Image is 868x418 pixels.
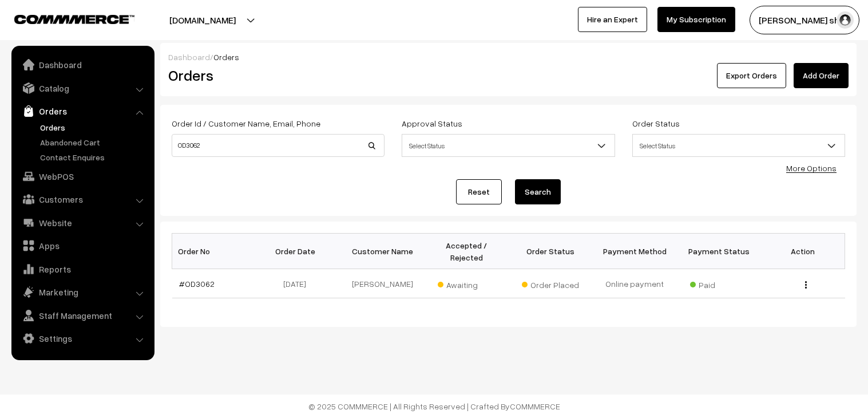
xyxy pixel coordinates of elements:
[14,15,134,23] img: COMMMERCE
[633,136,845,156] span: Select Status
[515,179,561,204] button: Search
[456,179,502,204] a: Reset
[690,276,747,291] span: Paid
[168,52,210,62] a: Dashboard
[14,11,114,25] a: COMMMERCE
[717,63,786,88] button: Export Orders
[677,234,761,269] th: Payment Status
[522,276,579,291] span: Order Placed
[168,66,383,84] h2: Orders
[593,269,677,298] td: Online payment
[340,234,425,269] th: Customer Name
[14,212,150,233] a: Website
[129,6,276,34] button: [DOMAIN_NAME]
[14,235,150,256] a: Apps
[578,7,647,32] a: Hire an Expert
[805,281,807,289] img: Menu
[632,134,845,157] span: Select Status
[14,54,150,75] a: Dashboard
[632,117,680,129] label: Order Status
[172,117,320,129] label: Order Id / Customer Name, Email, Phone
[256,269,340,298] td: [DATE]
[179,279,215,289] a: #OD3062
[438,276,495,291] span: Awaiting
[37,151,150,163] a: Contact Enquires
[256,234,340,269] th: Order Date
[837,11,854,29] img: user
[340,269,425,298] td: [PERSON_NAME]
[402,134,615,157] span: Select Status
[14,101,150,121] a: Orders
[510,401,560,411] a: COMMMERCE
[172,234,256,269] th: Order No
[14,305,150,326] a: Staff Management
[213,52,239,62] span: Orders
[794,63,849,88] a: Add Order
[509,234,593,269] th: Order Status
[168,51,849,63] div: /
[37,121,150,133] a: Orders
[14,282,150,302] a: Marketing
[750,6,859,34] button: [PERSON_NAME] sha…
[14,189,150,210] a: Customers
[14,259,150,279] a: Reports
[761,234,845,269] th: Action
[786,163,837,173] a: More Options
[593,234,677,269] th: Payment Method
[425,234,509,269] th: Accepted / Rejected
[172,134,385,157] input: Order Id / Customer Name / Customer Email / Customer Phone
[657,7,735,32] a: My Subscription
[14,166,150,187] a: WebPOS
[402,117,462,129] label: Approval Status
[14,328,150,349] a: Settings
[37,136,150,148] a: Abandoned Cart
[402,136,614,156] span: Select Status
[14,78,150,98] a: Catalog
